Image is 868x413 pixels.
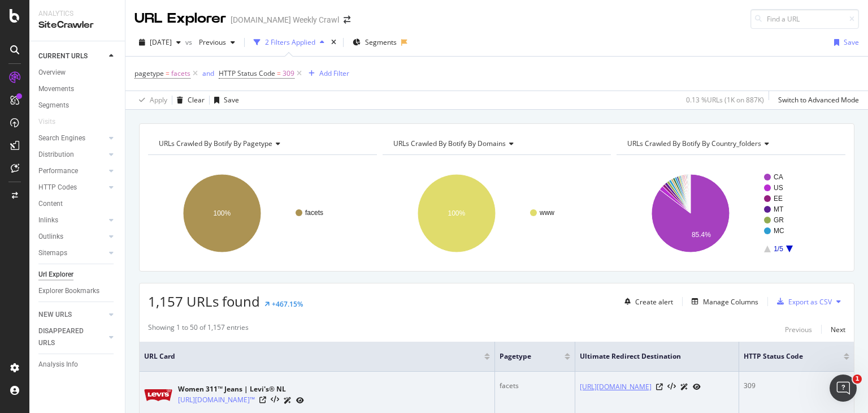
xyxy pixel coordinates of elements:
h4: URLs Crawled By Botify By pagetype [157,135,367,153]
button: Switch to Advanced Mode [774,91,859,109]
a: DISAPPEARED URLS [38,325,106,349]
a: [URL][DOMAIN_NAME]™ [178,394,255,406]
div: Clear [188,95,205,105]
a: Inlinks [38,214,106,226]
text: US [774,184,783,192]
button: Segments [348,33,401,51]
a: Url Explorer [38,269,117,281]
a: AI Url Details [284,394,292,406]
button: Next [831,322,845,336]
span: Ultimate Redirect Destination [580,351,718,362]
a: Analysis Info [38,359,117,371]
button: Manage Columns [687,295,758,308]
div: Previous [785,325,812,334]
svg: A chart. [148,164,374,263]
div: arrow-right-arrow-left [344,16,350,24]
text: www [539,209,554,217]
button: Previous [194,33,240,51]
div: Analytics [38,9,116,19]
div: Content [38,198,63,210]
h4: URLs Crawled By Botify By domains [391,135,601,153]
a: Distribution [38,149,106,161]
a: Search Engines [38,132,106,144]
a: Outlinks [38,231,106,243]
div: CURRENT URLS [38,50,88,62]
span: = [277,68,281,78]
span: 309 [283,66,294,81]
div: 2 Filters Applied [265,37,315,47]
a: HTTP Codes [38,182,106,193]
text: 100% [214,209,231,217]
div: Export as CSV [788,297,832,307]
a: Overview [38,67,117,79]
span: pagetype [500,351,548,362]
a: NEW URLS [38,309,106,321]
div: URL Explorer [134,9,226,28]
a: Performance [38,165,106,177]
div: Outlinks [38,231,63,243]
span: Previous [194,37,226,47]
button: Apply [134,91,167,109]
button: 2 Filters Applied [249,33,329,51]
div: Next [831,325,845,334]
text: facets [305,209,323,217]
div: +467.15% [272,299,303,309]
div: Segments [38,100,69,111]
div: Explorer Bookmarks [38,285,99,297]
input: Find a URL [750,9,859,29]
a: Visit Online Page [259,397,266,403]
div: Inlinks [38,214,58,226]
div: times [329,37,338,48]
div: Sitemaps [38,247,67,259]
h4: URLs Crawled By Botify By country_folders [625,135,835,153]
a: CURRENT URLS [38,50,106,62]
iframe: Intercom live chat [830,375,857,402]
text: MT [774,205,784,213]
span: = [166,68,170,78]
div: Movements [38,83,74,95]
text: 100% [448,209,465,217]
button: Add Filter [304,67,349,80]
div: NEW URLS [38,309,72,321]
text: CA [774,173,783,181]
span: vs [185,37,194,47]
div: Analysis Info [38,359,78,371]
text: MC [774,227,784,235]
div: Showing 1 to 50 of 1,157 entries [148,322,249,336]
button: Export as CSV [772,292,832,311]
span: HTTP Status Code [219,68,275,78]
div: Save [844,37,859,47]
text: GR [774,216,784,224]
div: Performance [38,165,78,177]
div: Visits [38,116,55,128]
button: View HTML Source [271,396,279,404]
text: 85.4% [692,231,711,239]
div: Overview [38,67,66,79]
span: URLs Crawled By Botify By country_folders [627,139,761,148]
button: Save [830,33,859,51]
div: SiteCrawler [38,19,116,32]
svg: A chart. [383,164,609,263]
a: URL Inspection [296,394,304,406]
div: [DOMAIN_NAME] Weekly Crawl [231,14,339,25]
div: Search Engines [38,132,85,144]
button: Create alert [620,292,673,311]
div: Women 311™ Jeans | Levi's® NL [178,384,304,394]
div: Create alert [635,297,673,307]
svg: A chart. [617,164,843,263]
a: [URL][DOMAIN_NAME] [580,381,652,393]
button: and [202,68,214,79]
button: View HTML Source [667,383,676,391]
a: Visit Online Page [656,384,663,390]
span: facets [171,66,190,81]
a: Content [38,198,117,210]
div: 309 [744,381,849,391]
button: Save [210,91,239,109]
div: and [202,68,214,78]
div: Apply [150,95,167,105]
a: URL Inspection [693,381,701,393]
img: main image [144,389,172,401]
a: Sitemaps [38,247,106,259]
